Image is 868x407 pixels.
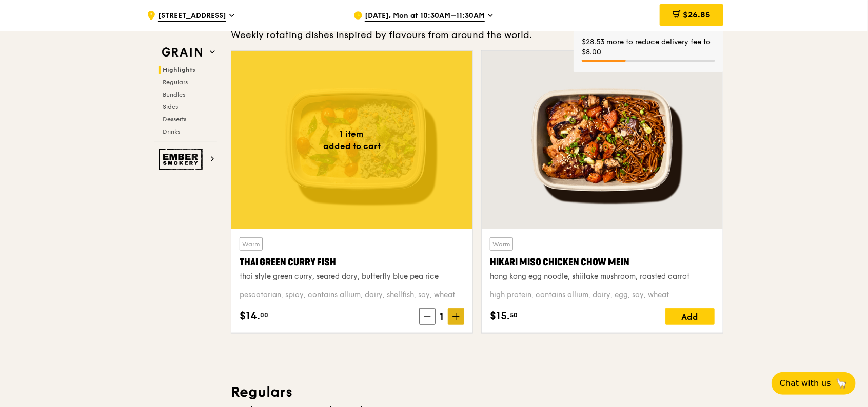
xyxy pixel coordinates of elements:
[159,43,206,62] img: Grain web logo
[490,271,715,282] div: hong kong egg noodle, shiitake mushroom, roasted carrot
[163,128,180,135] span: Drinks
[231,383,723,401] h3: Regulars
[163,91,185,98] span: Bundles
[490,308,510,324] span: $15.
[163,79,188,86] span: Regulars
[231,28,723,42] div: Weekly rotating dishes inspired by flavours from around the world.
[490,255,715,269] div: Hikari Miso Chicken Chow Mein
[780,377,831,390] span: Chat with us
[582,37,715,58] div: $28.53 more to reduce delivery fee to $8.00
[835,377,847,390] span: 🦙
[159,149,206,170] img: Ember Smokery web logo
[163,116,186,123] span: Desserts
[240,308,260,324] span: $14.
[163,103,178,110] span: Sides
[665,308,715,325] div: Add
[510,311,518,319] span: 50
[683,10,711,20] span: $26.85
[240,271,464,282] div: thai style green curry, seared dory, butterfly blue pea rice
[240,255,464,269] div: Thai Green Curry Fish
[240,290,464,300] div: pescatarian, spicy, contains allium, dairy, shellfish, soy, wheat
[365,11,485,22] span: [DATE], Mon at 10:30AM–11:30AM
[260,311,268,319] span: 00
[158,11,226,22] span: [STREET_ADDRESS]
[163,66,195,73] span: Highlights
[240,237,263,251] div: Warm
[772,372,856,395] button: Chat with us🦙
[490,290,715,300] div: high protein, contains allium, dairy, egg, soy, wheat
[436,309,448,324] span: 1
[490,237,513,251] div: Warm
